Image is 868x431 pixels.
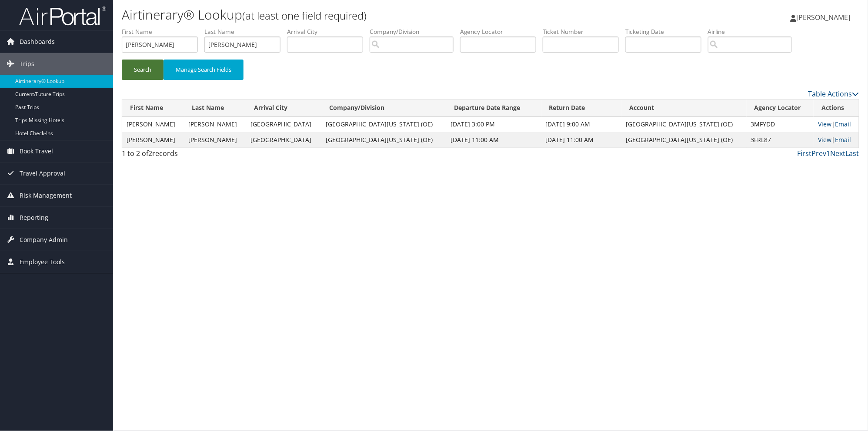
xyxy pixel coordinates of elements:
span: Risk Management [20,185,72,206]
label: Ticketing Date [625,27,708,36]
span: Reporting [20,207,48,229]
td: [DATE] 11:00 AM [446,132,541,148]
th: Actions [814,99,859,116]
td: [PERSON_NAME] [184,132,247,148]
button: Search [122,60,164,80]
span: Trips [20,53,34,75]
th: Return Date: activate to sort column ascending [541,99,622,116]
th: Agency Locator: activate to sort column ascending [747,99,814,116]
label: Company/Division [370,27,460,36]
span: Dashboards [20,31,55,53]
a: Email [835,120,851,128]
td: | [814,116,859,132]
label: Agency Locator [460,27,543,36]
a: View [818,120,831,128]
td: [GEOGRAPHIC_DATA] [246,116,321,132]
label: Arrival City [287,27,370,36]
button: Manage Search Fields [164,60,244,80]
td: 3FRL87 [747,132,814,148]
td: [DATE] 3:00 PM [446,116,541,132]
h1: Airtinerary® Lookup [122,6,614,24]
td: [GEOGRAPHIC_DATA][US_STATE] (OE) [621,132,746,148]
img: airportal-logo.png [19,6,106,26]
a: Email [835,136,851,144]
div: 1 to 2 of records [122,148,297,163]
a: View [818,136,831,144]
a: Last [846,149,859,158]
span: Employee Tools [20,251,65,273]
td: [PERSON_NAME] [184,116,247,132]
td: 3MFYDD [747,116,814,132]
th: Departure Date Range: activate to sort column ascending [446,99,541,116]
label: First Name [122,27,204,36]
label: Airline [708,27,798,36]
th: Last Name: activate to sort column ascending [184,99,247,116]
a: 1 [827,149,831,158]
th: Arrival City: activate to sort column ascending [246,99,321,116]
a: Next [831,149,846,158]
span: [PERSON_NAME] [797,13,851,22]
a: Table Actions [808,89,859,99]
td: [GEOGRAPHIC_DATA][US_STATE] (OE) [321,132,446,148]
span: Book Travel [20,140,53,162]
td: [GEOGRAPHIC_DATA] [246,132,321,148]
td: [PERSON_NAME] [122,132,184,148]
span: Company Admin [20,229,68,251]
td: | [814,132,859,148]
td: [DATE] 9:00 AM [541,116,622,132]
span: 2 [148,149,152,158]
th: Account: activate to sort column ascending [621,99,746,116]
a: [PERSON_NAME] [791,4,859,30]
td: [DATE] 11:00 AM [541,132,622,148]
th: Company/Division [321,99,446,116]
label: Ticket Number [543,27,625,36]
td: [PERSON_NAME] [122,116,184,132]
a: First [798,149,812,158]
a: Prev [812,149,827,158]
span: Travel Approval [20,162,65,184]
label: Last Name [204,27,287,36]
td: [GEOGRAPHIC_DATA][US_STATE] (OE) [621,116,746,132]
th: First Name: activate to sort column ascending [122,99,184,116]
td: [GEOGRAPHIC_DATA][US_STATE] (OE) [321,116,446,132]
small: (at least one field required) [242,8,367,23]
